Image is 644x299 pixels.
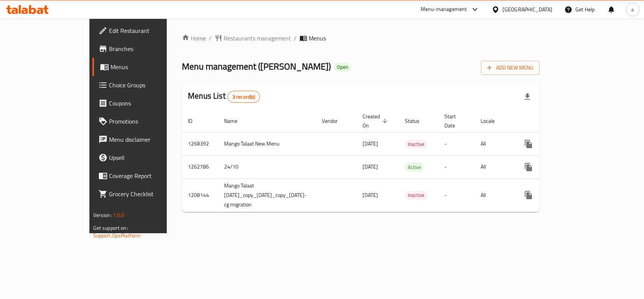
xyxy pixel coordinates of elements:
span: Add New Menu [487,63,533,73]
span: Get support on: [93,223,128,233]
span: Edit Restaurant [109,26,191,35]
button: Add New Menu [481,61,539,75]
span: Coupons [109,99,191,108]
a: Coverage Report [92,167,197,185]
span: Restaurants management [224,34,291,43]
span: Start Date [444,112,466,130]
li: / [209,34,212,43]
h2: Menus List [188,90,260,103]
a: Restaurants management [215,34,291,43]
button: Change Status [538,186,556,204]
span: ID [188,116,202,125]
span: Upsell [109,153,191,162]
td: Mango Talaat New Menu [218,132,316,155]
a: Coupons [92,94,197,112]
span: Coverage Report [109,171,191,180]
div: Menu-management [421,5,467,14]
span: [DATE] [363,139,378,149]
a: Upsell [92,149,197,167]
td: - [438,132,475,155]
span: Vendor [322,116,347,125]
button: more [520,186,538,204]
span: Status [405,116,429,125]
div: Export file [518,88,536,106]
td: All [475,155,513,178]
span: Inactive [405,140,427,149]
a: Grocery Checklist [92,185,197,203]
a: Choice Groups [92,76,197,94]
span: [DATE] [363,162,378,172]
button: Change Status [538,135,556,153]
div: Total records count [227,91,260,103]
span: 3 record(s) [228,93,260,101]
span: Menu disclaimer [109,135,191,144]
td: 1262786 [182,155,218,178]
button: more [520,158,538,176]
span: Menu management ( [PERSON_NAME] ) [182,58,331,75]
span: Version: [93,210,112,220]
td: Mango Talaat [DATE]_copy_[DATE]_copy_[DATE]-cg migration [218,178,316,212]
td: 24/10 [218,155,316,178]
div: Inactive [405,139,427,149]
td: All [475,178,513,212]
span: Locale [481,116,504,125]
span: 1.0.0 [113,210,124,220]
div: [GEOGRAPHIC_DATA] [503,5,552,14]
nav: breadcrumb [182,34,539,43]
span: Branches [109,44,191,53]
a: Support.OpsPlatform [93,231,141,240]
div: Active [405,163,424,172]
span: Name [224,116,247,125]
span: Choice Groups [109,81,191,90]
td: 1208144 [182,178,218,212]
span: Grocery Checklist [109,189,191,198]
button: more [520,135,538,153]
span: a [631,5,634,14]
span: Open [334,64,351,70]
td: - [438,178,475,212]
td: 1268392 [182,132,218,155]
span: Inactive [405,191,427,200]
a: Edit Restaurant [92,22,197,40]
a: Promotions [92,112,197,130]
button: Change Status [538,158,556,176]
span: Menus [111,62,191,71]
span: Created On [363,112,390,130]
a: Branches [92,40,197,58]
a: Menu disclaimer [92,130,197,149]
span: [DATE] [363,190,378,200]
li: / [294,34,297,43]
span: Menus [309,34,326,43]
th: Actions [513,110,598,133]
table: enhanced table [182,110,598,212]
a: Menus [92,58,197,76]
td: All [475,132,513,155]
span: Active [405,163,424,172]
div: Open [334,63,351,72]
span: Promotions [109,117,191,126]
td: - [438,155,475,178]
